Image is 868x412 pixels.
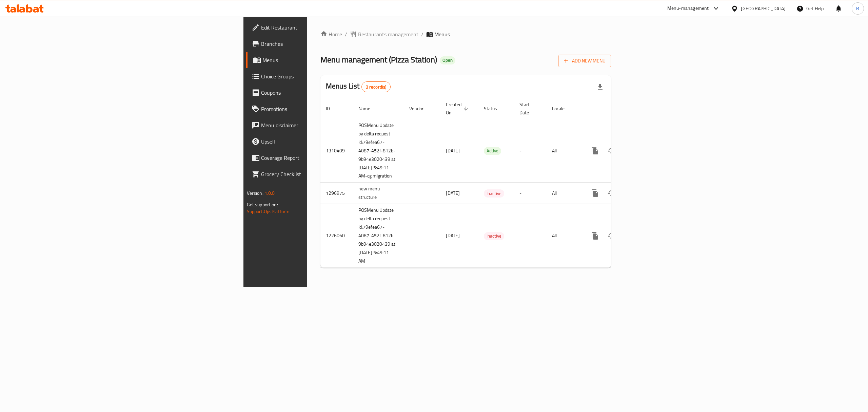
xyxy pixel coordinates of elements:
[603,185,619,201] button: Change Status
[446,189,460,198] span: [DATE]
[552,105,573,113] span: Locale
[587,228,603,244] button: more
[558,55,611,67] button: Add New Menu
[446,146,460,155] span: [DATE]
[361,81,391,92] div: Total records count
[262,56,383,64] span: Menus
[261,170,383,178] span: Grocery Checklist
[246,52,389,68] a: Menus
[856,5,859,12] span: R
[261,154,383,162] span: Coverage Report
[446,100,470,117] span: Created On
[261,23,383,32] span: Edit Restaurant
[246,166,389,182] a: Grocery Checklist
[514,119,547,183] td: -
[409,105,432,113] span: Vendor
[587,185,603,201] button: more
[261,40,383,48] span: Branches
[246,117,389,133] a: Menu disclaimer
[247,207,290,216] a: Support.OpsPlatform
[246,150,389,166] a: Coverage Report
[446,231,460,240] span: [DATE]
[484,190,504,198] span: Inactive
[547,204,581,268] td: All
[514,183,547,204] td: -
[440,57,455,63] span: Open
[261,121,383,129] span: Menu disclaimer
[592,79,608,95] div: Export file
[667,4,709,13] div: Menu-management
[320,30,611,38] nav: breadcrumb
[247,189,263,198] span: Version:
[514,204,547,268] td: -
[246,133,389,150] a: Upsell
[326,105,339,113] span: ID
[261,72,383,80] span: Choice Groups
[440,56,455,64] div: Open
[484,232,504,240] span: Inactive
[358,105,379,113] span: Name
[261,137,383,146] span: Upsell
[261,105,383,113] span: Promotions
[587,143,603,159] button: more
[362,84,391,90] span: 3 record(s)
[741,5,786,12] div: [GEOGRAPHIC_DATA]
[246,19,389,36] a: Edit Restaurant
[581,98,657,119] th: Actions
[547,183,581,204] td: All
[564,57,606,65] span: Add New Menu
[603,143,619,159] button: Change Status
[246,85,389,101] a: Coupons
[547,119,581,183] td: All
[326,81,391,92] h2: Menus List
[246,36,389,52] a: Branches
[261,89,383,97] span: Coupons
[603,228,619,244] button: Change Status
[484,147,501,155] span: Active
[519,100,538,117] span: Start Date
[264,189,275,198] span: 1.0.0
[247,200,278,209] span: Get support on:
[246,101,389,117] a: Promotions
[484,105,506,113] span: Status
[320,98,657,268] table: enhanced table
[421,30,423,38] li: /
[246,68,389,85] a: Choice Groups
[434,30,450,38] span: Menus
